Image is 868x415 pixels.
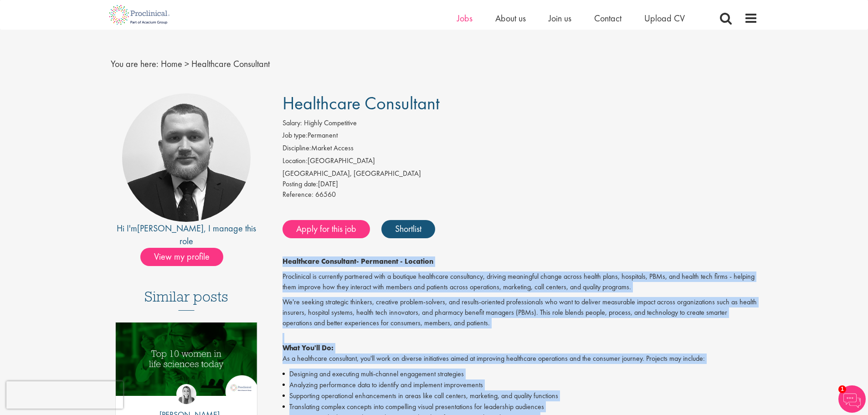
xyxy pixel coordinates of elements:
a: Jobs [457,12,473,24]
a: breadcrumb link [161,58,182,70]
li: Translating complex concepts into compelling visual presentations for leadership audiences [282,401,758,412]
li: Permanent [282,130,758,143]
div: Hi I'm , I manage this role [111,222,262,248]
h3: Similar posts [144,289,228,311]
li: Market Access [282,143,758,156]
a: Join us [549,12,571,24]
a: About us [495,12,526,24]
strong: What You'll Do: [282,343,334,353]
a: View my profile [140,250,232,261]
label: Reference: [282,190,313,200]
li: [GEOGRAPHIC_DATA] [282,156,758,169]
div: [GEOGRAPHIC_DATA], [GEOGRAPHIC_DATA] [282,169,758,179]
label: Discipline: [282,143,311,154]
label: Job type: [282,130,308,141]
span: 1 [838,385,846,393]
li: Analyzing performance data to identify and implement improvements [282,379,758,390]
img: Top 10 women in life sciences today [116,323,257,396]
img: Chatbot [838,385,866,413]
p: As a healthcare consultant, you'll work on diverse initiatives aimed at improving healthcare oper... [282,333,758,364]
span: You are here: [111,58,159,70]
div: [DATE] [282,179,758,190]
span: Posting date: [282,179,318,189]
iframe: reCAPTCHA [6,381,123,409]
span: Healthcare Consultant [191,58,270,70]
span: Highly Competitive [304,118,357,128]
img: Hannah Burke [176,384,196,404]
strong: Healthcare Consultant [282,256,356,266]
a: Contact [594,12,621,24]
a: Upload CV [644,12,685,24]
span: View my profile [140,248,223,266]
label: Salary: [282,118,302,128]
img: imeage of recruiter Jakub Hanas [122,93,251,222]
span: > [185,58,189,70]
li: Supporting operational enhancements in areas like call centers, marketing, and quality functions [282,390,758,401]
li: Designing and executing multi-channel engagement strategies [282,369,758,379]
strong: - Permanent - Location [356,256,433,266]
a: Apply for this job [282,220,370,238]
label: Location: [282,156,308,166]
span: Healthcare Consultant [282,92,440,115]
a: [PERSON_NAME] [137,222,204,234]
span: 66560 [315,190,336,199]
p: Proclinical is currently partnered with a boutique healthcare consultancy, driving meaningful cha... [282,272,758,292]
a: Shortlist [381,220,435,238]
a: Link to a post [116,323,257,403]
p: We're seeking strategic thinkers, creative problem-solvers, and results-oriented professionals wh... [282,297,758,328]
